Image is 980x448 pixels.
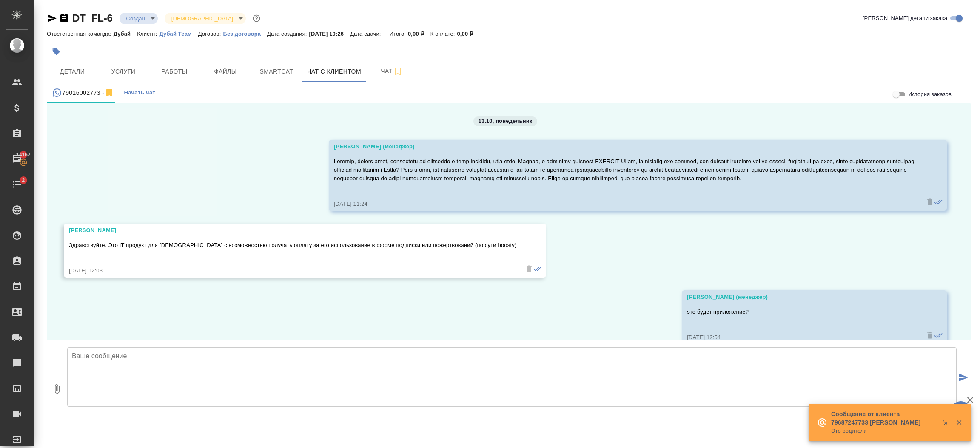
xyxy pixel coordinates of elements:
span: Начать чат [124,88,155,98]
button: 🙏 [950,401,971,422]
p: Loremip, dolors amet, consectetu ad elitseddo e temp incididu, utla etdol Magnaa, e adminimv quis... [334,157,917,183]
p: Клиент: [137,31,159,37]
a: Дубай Теам [160,30,198,37]
div: [PERSON_NAME] (менеджер) [687,293,917,301]
p: 0,00 ₽ [408,31,430,37]
button: Скопировать ссылку для ЯМессенджера [47,13,57,23]
span: [PERSON_NAME] детали заказа [863,14,947,23]
button: Начать чат [120,82,160,103]
a: Без договора [223,30,267,37]
p: Дата создания: [267,31,309,37]
p: Это родители [831,427,937,435]
span: Чат с клиентом [307,66,361,77]
div: Создан [120,13,158,24]
p: 13.10, понедельник [479,117,533,125]
div: simple tabs example [47,82,971,103]
span: 2 [17,176,30,184]
div: [PERSON_NAME] (менеджер) [334,142,917,151]
button: Скопировать ссылку [59,13,69,23]
span: Работы [154,66,195,77]
p: [DATE] 10:26 [309,31,350,37]
svg: Подписаться [393,66,403,77]
div: [DATE] 12:54 [687,333,917,342]
span: Услуги [103,66,144,77]
span: Файлы [205,66,246,77]
button: Открыть в новой вкладке [938,414,958,434]
button: Добавить тэг [47,42,66,61]
p: 0,00 ₽ [457,31,479,37]
button: Создан [124,15,148,22]
a: 2 [2,174,32,195]
span: Чат [371,66,412,77]
span: История заказов [908,90,952,99]
p: Дата сдачи: [350,31,383,37]
p: Договор: [198,31,223,37]
svg: Отписаться [104,88,114,98]
a: DT_FL-6 [72,12,113,24]
p: Сообщение от клиента 79687247733 [PERSON_NAME] [831,410,937,427]
span: Детали [52,66,93,77]
div: Создан [165,13,246,24]
span: 14167 [11,150,36,159]
div: [PERSON_NAME] [69,226,516,235]
div: [DATE] 12:03 [69,267,516,275]
p: Дубай [114,31,137,37]
span: Smartcat [256,66,297,77]
div: [DATE] 11:24 [334,200,917,208]
p: Дубай Теам [160,31,198,37]
div: 79016002773 (Евгений) - (undefined) [52,88,114,98]
button: Закрыть [950,419,968,426]
p: Здравствуйте. Это IT продукт для [DEMOGRAPHIC_DATA] с возможностью получать оплату за его использ... [69,241,516,250]
p: К оплате: [430,31,457,37]
a: 14167 [2,148,32,170]
p: Ответственная команда: [47,31,114,37]
button: [DEMOGRAPHIC_DATA] [169,15,236,22]
p: Без договора [223,31,267,37]
button: Доп статусы указывают на важность/срочность заказа [251,13,262,24]
p: это будет приложение? [687,308,917,316]
p: Итого: [390,31,408,37]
